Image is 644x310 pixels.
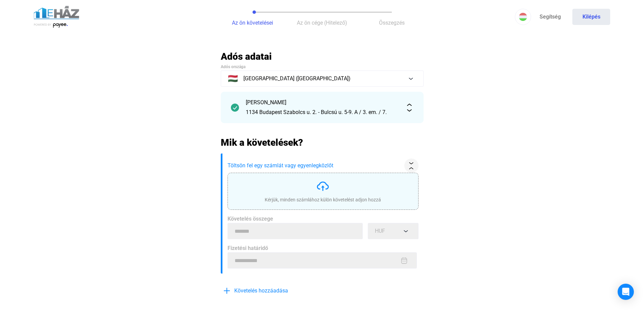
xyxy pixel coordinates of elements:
[228,216,273,222] span: Követelés összege
[368,223,419,239] button: HUF
[246,108,399,116] div: 1134 Budapest Szabolcs u. 2. - Bulcsú u. 5-9. A / 3. em. / 7.
[519,13,527,21] img: HU
[223,287,231,295] img: plus-blue
[379,20,405,26] span: Összegzés
[34,6,91,28] img: ehaz-logo
[231,104,239,112] img: checkmark-darker-green-circle
[572,9,610,25] button: Kilépés
[221,71,424,87] button: 🇭🇺[GEOGRAPHIC_DATA] ([GEOGRAPHIC_DATA])
[228,75,238,83] span: 🇭🇺
[221,284,322,298] button: plus-blueKövetelés hozzáadása
[404,159,419,173] button: collapse
[400,256,408,265] button: disabled-calendar
[221,64,245,69] span: Adós országa
[232,20,273,26] span: Az ön követelései
[515,9,531,25] button: HU
[401,257,408,264] img: disabled-calendar
[408,162,415,169] img: collapse
[246,98,399,107] div: [PERSON_NAME]
[618,284,634,300] div: Open Intercom Messenger
[265,196,381,203] div: Kérjük, minden számlához külön követelést adjon hozzá
[375,228,385,234] span: HUF
[228,162,402,170] span: Töltsön fel egy számlát vagy egyenlegközlőt
[234,287,288,295] span: Követelés hozzáadása
[316,179,330,193] img: upload-cloud
[297,20,347,26] span: Az ön cége (Hitelező)
[243,75,351,83] span: [GEOGRAPHIC_DATA] ([GEOGRAPHIC_DATA])
[228,245,268,251] span: Fizetési határidő
[221,137,424,148] h2: Mik a követelések?
[221,51,424,62] h2: Adós adatai
[405,104,413,112] img: expand
[531,9,569,25] a: Segítség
